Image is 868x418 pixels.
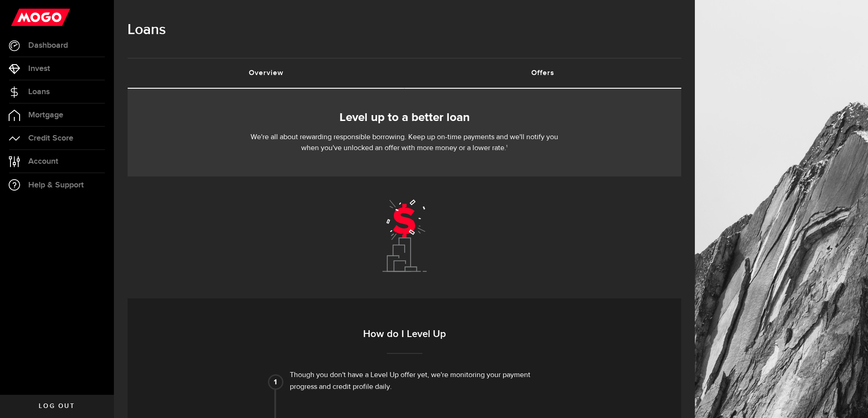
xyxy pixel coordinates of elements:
a: Offers [405,59,682,88]
h3: How do I Level Up [162,327,647,354]
span: Mortgage [28,111,63,119]
span: Log out [39,403,75,409]
h1: Loans [128,18,681,42]
span: Help & Support [28,181,84,189]
ul: Tabs Navigation [128,58,681,89]
h2: Level up to a better loan [141,108,668,127]
span: Account [28,157,58,166]
div: Though you don't have a Level Up offer yet, we're monitoring your payment progress and credit pro... [290,370,541,393]
sup: 1 [506,145,508,148]
span: Invest [28,65,50,73]
span: Dashboard [28,41,68,50]
a: Overview [128,59,405,88]
span: Credit Score [28,134,73,142]
p: We're all about rewarding responsible borrowing. Keep up on-time payments and we'll notify you wh... [247,132,562,154]
span: Loans [28,88,50,96]
button: Open LiveChat chat widget [7,4,35,31]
